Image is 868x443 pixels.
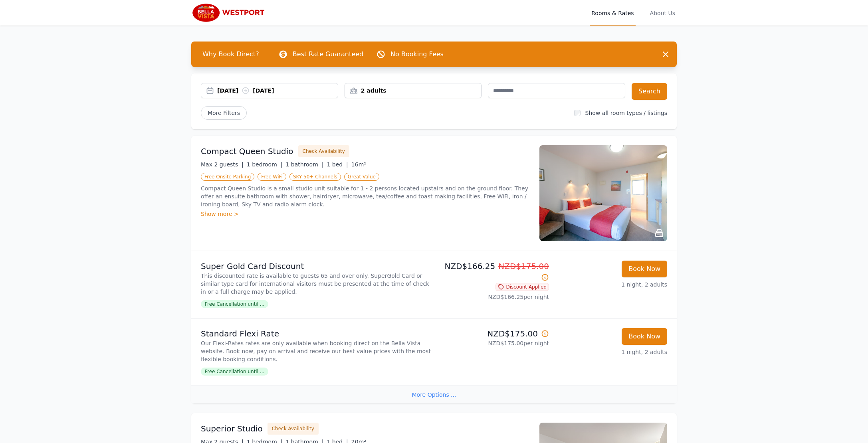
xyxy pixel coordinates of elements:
[632,83,667,100] button: Search
[201,261,431,272] p: Super Gold Card Discount
[247,161,283,168] span: 1 bedroom |
[437,293,549,301] p: NZD$166.25 per night
[201,146,293,157] h3: Compact Queen Studio
[201,300,268,308] span: Free Cancellation until ...
[201,161,244,168] span: Max 2 guests |
[622,328,667,345] button: Book Now
[201,173,254,181] span: Free Onsite Parking
[351,161,366,168] span: 16m²
[344,173,379,181] span: Great Value
[196,46,266,62] span: Why Book Direct?
[201,210,530,218] div: Show more >
[268,423,319,435] button: Check Availability
[495,283,549,291] span: Discount Applied
[201,423,263,434] h3: Superior Studio
[289,173,341,181] span: SKY 50+ Channels
[201,339,431,363] p: Our Flexi-Rates rates are only available when booking direct on the Bella Vista website. Book now...
[201,184,530,208] p: Compact Queen Studio is a small studio unit suitable for 1 - 2 persons located upstairs and on th...
[390,49,444,59] p: No Booking Fees
[345,87,482,95] div: 2 adults
[585,110,667,116] label: Show all room types / listings
[437,339,549,347] p: NZD$175.00 per night
[327,161,348,168] span: 1 bed |
[258,173,286,181] span: Free WiFi
[437,328,549,339] p: NZD$175.00
[191,386,677,403] div: More Options ...
[285,161,323,168] span: 1 bathroom |
[555,281,667,289] p: 1 night, 2 adults
[217,87,338,95] div: [DATE] [DATE]
[555,348,667,356] p: 1 night, 2 adults
[191,3,268,22] img: Bella Vista Westport
[298,145,349,157] button: Check Availability
[622,261,667,277] button: Book Now
[201,106,247,120] span: More Filters
[437,261,549,283] p: NZD$166.25
[201,328,431,339] p: Standard Flexi Rate
[201,272,431,296] p: This discounted rate is available to guests 65 and over only. SuperGold Card or similar type card...
[498,261,549,271] span: NZD$175.00
[201,368,268,376] span: Free Cancellation until ...
[293,49,363,59] p: Best Rate Guaranteed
